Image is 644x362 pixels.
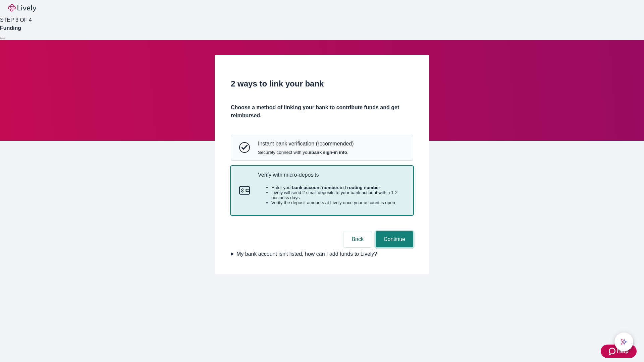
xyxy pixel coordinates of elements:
li: Enter your and [271,185,405,190]
strong: routing number [347,185,380,190]
button: Back [343,231,372,247]
svg: Micro-deposits [239,185,250,196]
h2: 2 ways to link your bank [231,78,413,90]
button: Zendesk support iconHelp [601,345,637,358]
span: Securely connect with your . [258,150,354,155]
img: Lively [8,4,36,12]
svg: Zendesk support icon [609,347,617,355]
span: Help [617,347,629,355]
p: Instant bank verification (recommended) [258,140,354,147]
button: chat [614,333,633,351]
button: Micro-depositsVerify with micro-depositsEnter yourbank account numberand routing numberLively wil... [231,166,413,215]
li: Lively will send 2 small deposits to your bank account within 1-2 business days [271,190,405,200]
strong: bank account number [292,185,339,190]
h4: Choose a method of linking your bank to contribute funds and get reimbursed. [231,104,413,120]
summary: My bank account isn't listed, how can I add funds to Lively? [231,250,413,258]
p: Verify with micro-deposits [258,172,405,178]
strong: bank sign-in info [311,150,347,155]
button: Instant bank verificationInstant bank verification (recommended)Securely connect with yourbank si... [231,135,413,160]
svg: Lively AI Assistant [621,339,627,345]
li: Verify the deposit amounts at Lively once your account is open [271,200,405,205]
svg: Instant bank verification [239,142,250,153]
button: Continue [376,231,413,247]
